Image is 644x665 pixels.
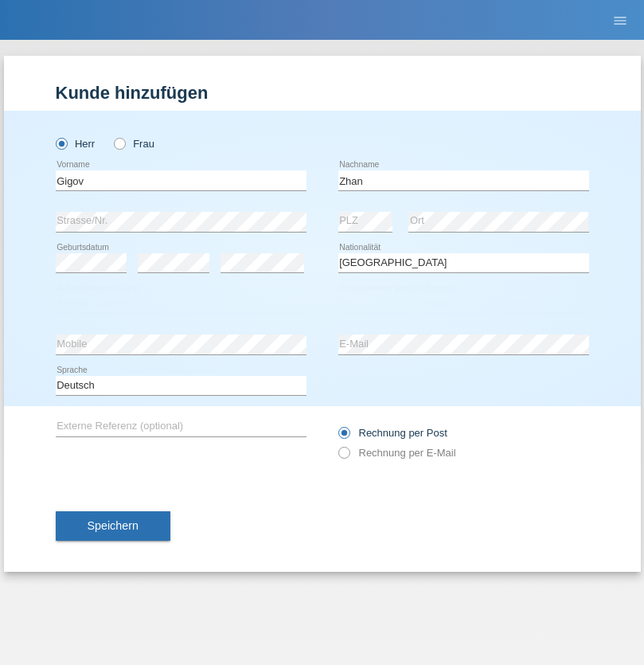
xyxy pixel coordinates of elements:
input: Herr [56,138,66,148]
button: Speichern [56,511,170,542]
a: menu [604,15,636,25]
label: Frau [114,138,154,150]
span: Speichern [88,519,139,532]
input: Rechnung per Post [338,427,349,447]
label: Rechnung per Post [338,427,447,439]
h1: Kunde hinzufügen [56,83,589,103]
input: Frau [114,138,124,148]
input: Rechnung per E-Mail [338,447,349,467]
label: Herr [56,138,96,150]
label: Rechnung per E-Mail [338,447,456,459]
i: menu [612,13,628,29]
